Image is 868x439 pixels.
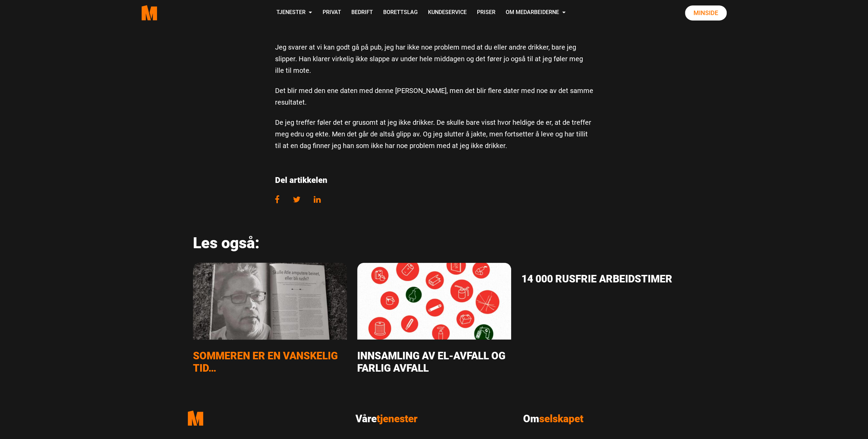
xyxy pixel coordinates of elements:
[378,1,423,25] a: Borettslag
[275,117,593,151] p: De jeg treffer føler det er grusomt at jeg ikke drikker. De skulle bare visst hvor heldige de er,...
[286,192,307,207] a: Share on Twitter
[271,1,317,25] a: Tjenester
[355,413,513,425] h3: Våre
[275,192,286,207] a: Share on Facebook
[275,175,593,185] h4: Del artikkelen
[523,413,681,425] h3: Om
[193,296,347,305] a: Les mer om Sommeren er en vanskelig tid… featured image
[500,1,571,25] a: Om Medarbeiderne
[357,350,505,374] a: Les mer om Innsamling av el-avfall og farlig avfall main title
[178,255,362,347] img: 13654221 1035778233176205 1841503156269464694 n nnsczm
[346,1,378,25] a: Bedrift
[193,350,338,374] a: Les mer om Sommeren er en vanskelig tid… main title
[317,1,346,25] a: Privat
[685,5,727,21] a: Minside
[357,263,511,340] img: Ulike ordninger yehtx9
[471,1,500,25] a: Priser
[357,296,511,305] a: Les mer om Innsamling av el-avfall og farlig avfall featured image
[539,413,583,425] span: selskapet
[377,413,417,425] span: tjenester
[193,234,675,252] p: Les også:
[521,273,672,285] a: Les mer om 14 000 rusfrie arbeidstimer main title
[307,192,328,207] a: Share on LinkedIn
[275,41,593,76] p: Jeg svarer at vi kan godt gå på pub, jeg har ikke noe problem med at du eller andre drikker, bare...
[188,405,345,431] a: Medarbeiderne start
[423,1,471,25] a: Kundeservice
[275,85,593,108] p: Det blir med den ene daten med denne [PERSON_NAME], men det blir flere dater med noe av det samme...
